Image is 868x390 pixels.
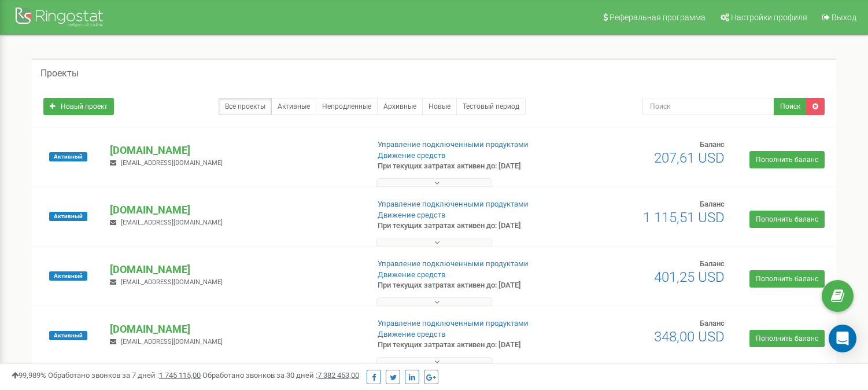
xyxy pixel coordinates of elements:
[749,151,825,168] a: Пополнить баланс
[700,200,725,208] span: Баланс
[749,330,825,347] a: Пополнить баланс
[700,259,725,268] span: Баланс
[49,331,87,340] span: Активный
[12,371,46,380] span: 99,989%
[829,325,856,352] div: Open Intercom Messenger
[378,259,529,268] a: Управление подключенными продуктами
[43,98,114,115] a: Новый проект
[377,98,423,115] a: Архивные
[700,319,725,328] span: Баланс
[48,371,201,380] span: Обработано звонков за 7 дней :
[121,338,223,345] span: [EMAIL_ADDRESS][DOMAIN_NAME]
[378,161,560,172] p: При текущих затратах активен до: [DATE]
[202,371,359,380] span: Обработано звонков за 30 дней :
[774,98,807,115] button: Поиск
[643,209,725,226] span: 1 115,51 USD
[49,271,87,281] span: Активный
[159,371,201,380] u: 1 745 115,00
[219,98,272,115] a: Все проекты
[378,211,445,219] a: Движение средств
[378,151,445,160] a: Движение средств
[121,159,223,167] span: [EMAIL_ADDRESS][DOMAIN_NAME]
[700,140,725,149] span: Баланс
[378,270,445,279] a: Движение средств
[749,270,825,288] a: Пополнить баланс
[49,152,87,161] span: Активный
[110,322,359,337] p: [DOMAIN_NAME]
[654,329,725,345] span: 348,00 USD
[121,278,223,286] span: [EMAIL_ADDRESS][DOMAIN_NAME]
[832,13,856,22] span: Выход
[456,98,526,115] a: Тестовый период
[378,319,529,328] a: Управление подключенными продуктами
[731,13,807,22] span: Настройки профиля
[110,203,359,218] p: [DOMAIN_NAME]
[749,211,825,228] a: Пополнить баланс
[610,13,706,22] span: Реферальная программа
[378,200,529,208] a: Управление подключенными продуктами
[316,98,378,115] a: Непродленные
[121,219,223,226] span: [EMAIL_ADDRESS][DOMAIN_NAME]
[378,330,445,339] a: Движение средств
[271,98,316,115] a: Активные
[110,262,359,277] p: [DOMAIN_NAME]
[378,140,529,149] a: Управление подключенными продуктами
[654,269,725,285] span: 401,25 USD
[40,68,79,79] h5: Проекты
[378,280,560,291] p: При текущих затратах активен до: [DATE]
[422,98,457,115] a: Новые
[317,371,359,380] u: 7 382 453,00
[654,150,725,166] span: 207,61 USD
[378,340,560,351] p: При текущих затратах активен до: [DATE]
[110,143,359,158] p: [DOMAIN_NAME]
[642,98,774,115] input: Поиск
[49,212,87,221] span: Активный
[378,220,560,231] p: При текущих затратах активен до: [DATE]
